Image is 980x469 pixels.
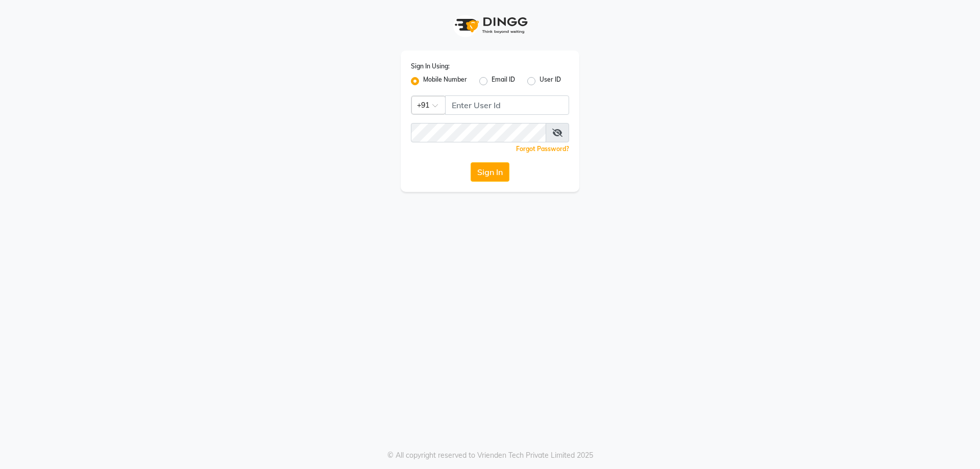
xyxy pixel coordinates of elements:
img: logo1.svg [449,10,531,40]
a: Forgot Password? [516,145,569,153]
input: Username [445,95,569,115]
label: Sign In Using: [411,62,450,71]
input: Username [411,123,546,142]
label: Email ID [492,75,515,87]
label: User ID [540,75,561,87]
button: Sign In [471,162,509,182]
label: Mobile Number [423,75,467,87]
